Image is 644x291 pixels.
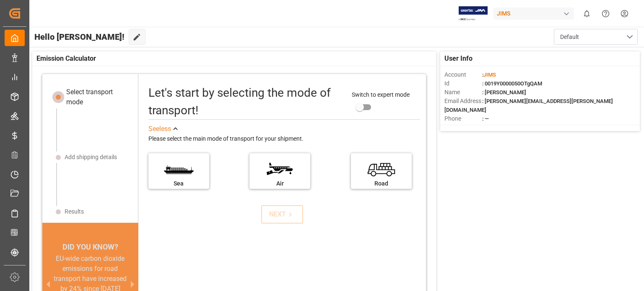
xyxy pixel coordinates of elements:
span: Name [444,88,482,97]
div: NEXT [269,209,295,219]
button: NEXT [261,205,303,224]
div: Sea [153,179,205,188]
span: : 0019Y0000050OTgQAM [482,80,542,87]
div: Let's start by selecting the mode of transport! [148,84,344,119]
span: Default [560,33,579,41]
div: See less [148,124,171,134]
div: Please select the main mode of transport for your shipment. [148,134,420,144]
span: : Shipper [482,124,503,131]
span: JIMS [483,72,496,78]
span: Account [444,70,482,79]
div: JIMS [493,8,574,20]
button: show 0 new notifications [577,4,596,23]
div: Select transport mode [66,87,131,107]
span: Email Address [444,97,482,106]
span: Emission Calculator [36,54,96,64]
span: Phone [444,114,482,123]
div: Add shipping details [65,153,117,162]
div: Road [355,179,408,188]
div: Results [65,207,84,216]
button: Help Center [596,4,615,23]
span: Hello [PERSON_NAME]! [34,29,125,45]
div: Air [254,179,306,188]
span: Account Type [444,123,482,132]
span: : [PERSON_NAME] [482,89,526,95]
span: Id [444,79,482,88]
button: open menu [554,29,638,45]
span: : [PERSON_NAME][EMAIL_ADDRESS][PERSON_NAME][DOMAIN_NAME] [444,98,613,113]
img: Exertis%20JAM%20-%20Email%20Logo.jpg_1722504956.jpg [459,6,488,21]
span: : [482,72,496,78]
span: Switch to expert mode [352,91,410,98]
div: DID YOU KNOW? [42,240,138,254]
button: JIMS [493,5,577,21]
span: : — [482,116,489,122]
span: User Info [444,54,473,64]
